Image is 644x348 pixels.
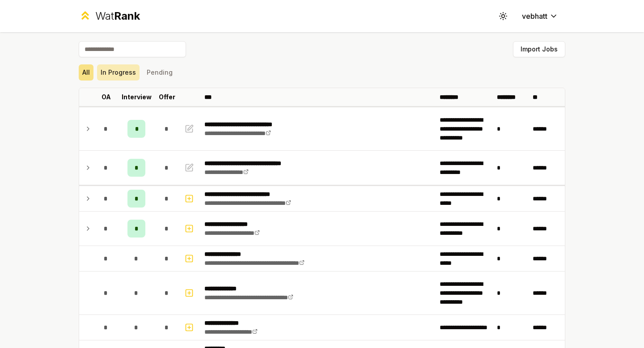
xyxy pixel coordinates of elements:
[79,9,140,23] a: WatRank
[95,9,140,23] div: Wat
[513,41,565,57] button: Import Jobs
[122,93,152,102] p: Interview
[515,8,565,24] button: vebhatt
[79,64,93,81] button: All
[159,93,175,102] p: Offer
[97,64,140,81] button: In Progress
[143,64,176,81] button: Pending
[114,9,140,22] span: Rank
[102,93,111,102] p: OA
[522,11,547,21] span: vebhatt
